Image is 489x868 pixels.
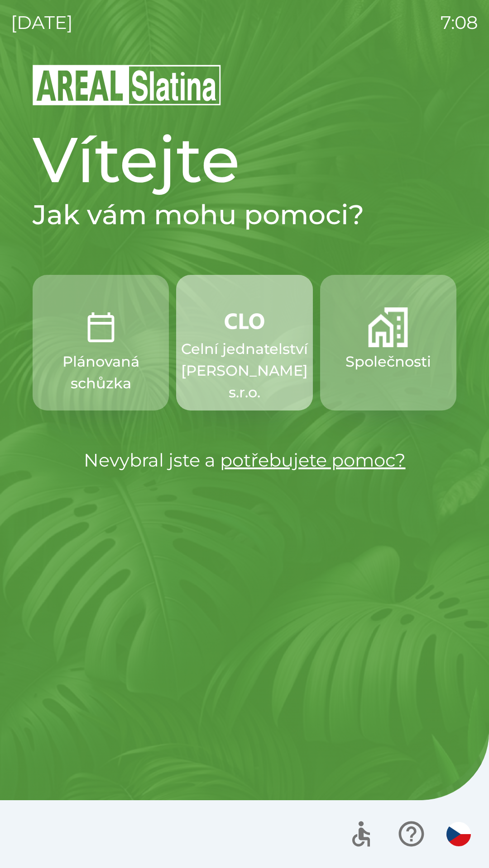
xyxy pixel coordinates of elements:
button: Celní jednatelství [PERSON_NAME] s.r.o. [176,275,312,410]
img: 889875ac-0dea-4846-af73-0927569c3e97.png [225,307,264,335]
button: Společnosti [320,275,456,410]
p: [DATE] [11,9,73,36]
p: Celní jednatelství [PERSON_NAME] s.r.o. [181,338,308,403]
img: 58b4041c-2a13-40f9-aad2-b58ace873f8c.png [368,307,408,347]
img: cs flag [446,822,471,846]
a: potřebujete pomoc? [220,449,406,471]
p: Nevybral jste a [33,447,456,474]
button: Plánovaná schůzka [33,275,169,410]
h1: Vítejte [33,121,456,198]
img: Logo [33,63,456,107]
h2: Jak vám mohu pomoci? [33,198,456,231]
p: Plánovaná schůzka [54,351,147,394]
p: 7:08 [441,9,478,36]
img: 0ea463ad-1074-4378-bee6-aa7a2f5b9440.png [81,307,121,347]
p: Společnosti [345,351,431,373]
